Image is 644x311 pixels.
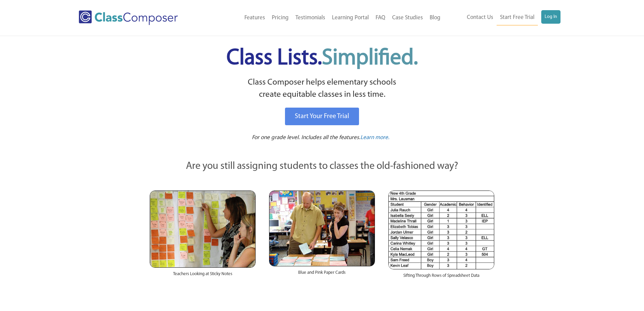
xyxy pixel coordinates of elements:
img: Class Composer [79,10,178,25]
img: Blue and Pink Paper Cards [269,191,375,266]
div: Teachers Looking at Sticky Notes [150,268,256,284]
a: Learn more. [360,134,389,142]
a: Start Your Free Trial [285,108,359,125]
div: Sifting Through Rows of Spreadsheet Data [388,269,494,286]
a: Testimonials [292,10,329,25]
a: Log In [541,10,560,24]
a: Learning Portal [329,10,372,25]
nav: Header Menu [444,10,560,25]
span: For one grade level. Includes all the features. [252,135,360,140]
nav: Header Menu [206,10,444,25]
span: Class Lists. [226,47,418,69]
p: Are you still assigning students to classes the old-fashioned way? [150,159,495,174]
a: Case Studies [389,10,426,25]
p: Class Composer helps elementary schools create equitable classes in less time. [149,76,496,101]
a: Features [241,10,268,25]
img: Spreadsheets [388,191,494,269]
a: Contact Us [463,10,497,25]
span: Learn more. [360,135,389,140]
img: Teachers Looking at Sticky Notes [150,191,256,268]
a: FAQ [372,10,389,25]
div: Blue and Pink Paper Cards [269,266,375,283]
a: Pricing [268,10,292,25]
a: Start Free Trial [497,10,538,25]
a: Blog [426,10,444,25]
span: Simplified. [322,47,418,69]
span: Start Your Free Trial [295,113,349,120]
